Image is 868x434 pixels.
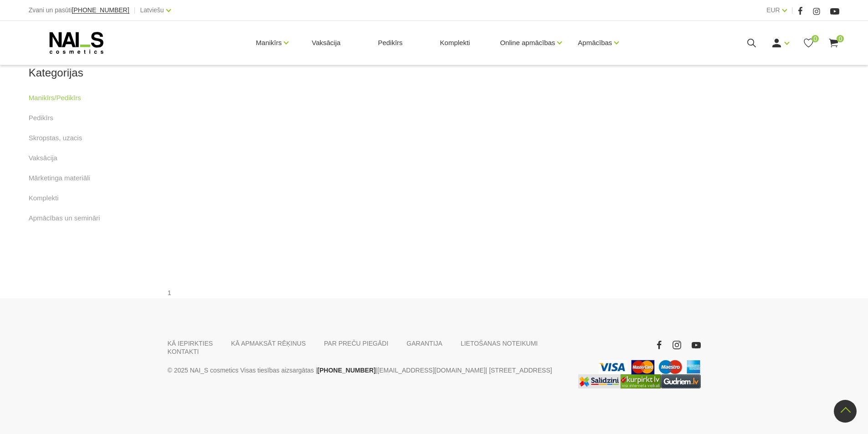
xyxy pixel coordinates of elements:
a: Mārketinga materiāli [29,173,90,184]
a: Pedikīrs [29,112,53,123]
a: Vaksācija [29,153,57,163]
a: Pedikīrs [370,21,410,65]
div: Zvani un pasūti [29,5,129,16]
a: Manikīrs/Pedikīrs [29,92,81,103]
a: https://www.gudriem.lv/veikali/lv [661,374,701,388]
a: PAR PREČU PIEGĀDI [324,339,388,347]
span: 0 [812,35,819,42]
a: Manikīrs [256,25,282,61]
a: Komplekti [29,193,59,204]
span: | [134,5,136,16]
a: Online apmācības [500,25,555,61]
span: [PHONE_NUMBER] [72,6,129,14]
a: KONTAKTI [168,347,199,356]
img: www.gudriem.lv/veikali/lv [661,374,701,388]
a: 0 [803,37,814,49]
a: Latviešu [140,5,164,15]
p: © 2025 NAI_S cosmetics Visas tiesības aizsargātas | | | [STREET_ADDRESS] [168,365,564,376]
img: Labākā cena interneta veikalos - Samsung, Cena, iPhone, Mobilie telefoni [578,374,621,388]
a: KĀ IEPIRKTIES [168,339,213,347]
a: [EMAIL_ADDRESS][DOMAIN_NAME] [377,365,485,376]
a: EUR [766,5,780,15]
a: KĀ APMAKSĀT RĒĶINUS [231,339,306,347]
a: Skropstas, uzacis [29,133,82,143]
a: GARANTIJA [406,339,442,347]
span: | [791,5,793,16]
h2: Kategorijas [29,67,221,79]
a: Apmācības un semināri [29,213,100,224]
a: LIETOŠANAS NOTEIKUMI [461,339,538,347]
a: Apmācības [578,25,612,61]
span: 0 [837,35,844,42]
a: Vaksācija [304,21,348,65]
a: [PHONE_NUMBER] [72,7,129,14]
a: Komplekti [433,21,478,65]
a: [PHONE_NUMBER] [317,365,375,376]
a: 0 [828,37,839,49]
div: 1 [161,287,708,298]
img: Lielākais Latvijas interneta veikalu preču meklētājs [621,374,661,388]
